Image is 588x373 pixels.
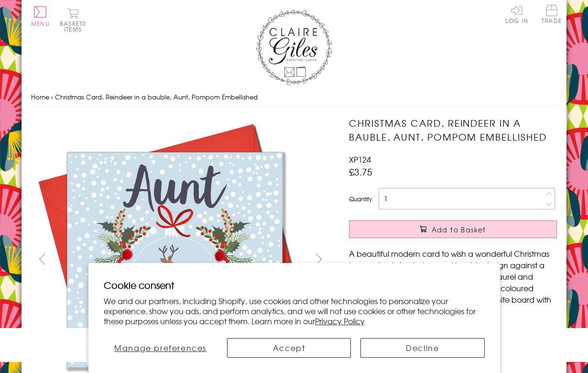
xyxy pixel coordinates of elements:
p: We and our partners, including Shopify, use cookies and other technologies to personalize your ex... [104,296,485,326]
label: Quantity [349,195,372,203]
span: Christmas Card, Reindeer in a bauble, Aunt, Pompom Embellished [55,92,258,101]
span: 0 items [64,19,86,33]
button: Accept [227,338,351,358]
span: Add to Basket [432,225,486,234]
a: Log In [505,5,528,23]
img: Claire Giles Greetings Cards [256,10,332,85]
h2: Cookie consent [104,278,485,292]
h1: Christmas Card, Reindeer in a bauble, Aunt, Pompom Embellished [349,116,557,144]
button: Menu [31,6,50,26]
span: £3.75 [349,165,372,178]
span: Trade [542,5,562,23]
span: XP124 [349,154,371,165]
span: › [51,92,53,101]
a: Trade [542,5,562,25]
nav: breadcrumbs [31,88,557,107]
span: Manage preferences [114,342,207,353]
button: Basket0 items [60,8,86,32]
button: Add to Basket [349,220,557,238]
button: Decline [360,338,484,358]
p: A beautiful modern card to wish a wonderful Christmas to your Aunt. A reindeer and bauble design ... [349,248,557,317]
span: Menu [31,19,50,28]
a: Privacy Policy [315,315,365,327]
button: next [308,248,330,270]
button: Manage preferences [104,338,218,358]
a: Home [31,92,49,101]
button: prev [31,248,53,270]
